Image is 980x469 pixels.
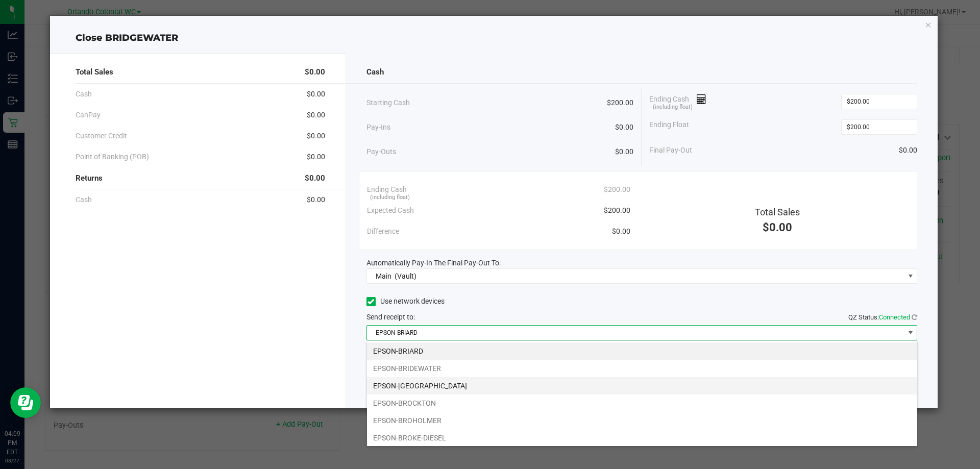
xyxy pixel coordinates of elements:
div: Returns [76,167,325,189]
li: EPSON-[GEOGRAPHIC_DATA] [367,377,917,394]
span: Ending Cash [649,94,706,109]
span: Main [376,272,391,280]
span: $0.00 [763,221,792,234]
span: $0.00 [615,146,633,157]
li: EPSON-BROCKTON [367,394,917,412]
span: Pay-Ins [366,122,390,133]
li: EPSON-BROKE-DIESEL [367,429,917,447]
span: $200.00 [604,184,630,195]
div: Close BRIDGEWATER [50,31,938,45]
li: EPSON-BRIARD [367,342,917,360]
span: $0.00 [612,226,630,237]
span: Cash [76,194,92,205]
span: (including float) [653,103,693,112]
span: Ending Cash [367,184,407,195]
span: Cash [76,89,92,100]
span: Difference [367,226,399,237]
span: (including float) [370,193,410,202]
span: CanPay [76,110,101,120]
span: $0.00 [307,89,325,100]
span: (Vault) [395,272,416,280]
span: $0.00 [307,131,325,141]
span: Total Sales [755,207,800,217]
span: $0.00 [307,194,325,205]
span: Point of Banking (POB) [76,152,149,162]
span: Automatically Pay-In The Final Pay-Out To: [366,259,501,267]
span: Send receipt to: [366,313,415,321]
li: EPSON-BROHOLMER [367,412,917,429]
span: Connected [879,313,910,321]
span: $200.00 [604,205,630,216]
span: Cash [366,66,384,78]
span: Final Pay-Out [649,145,692,156]
span: $0.00 [305,172,325,184]
span: Pay-Outs [366,146,396,157]
span: Total Sales [76,66,113,78]
span: Expected Cash [367,205,414,216]
span: $0.00 [307,152,325,162]
span: Customer Credit [76,131,127,141]
span: EPSON-BRIARD [367,326,904,340]
label: Use network devices [366,296,445,307]
span: Starting Cash [366,97,410,108]
span: $0.00 [899,145,917,156]
span: $0.00 [615,122,633,133]
span: $0.00 [305,66,325,78]
span: $0.00 [307,110,325,120]
span: QZ Status: [848,313,917,321]
iframe: Resource center [10,387,41,418]
span: Ending Float [649,119,689,135]
li: EPSON-BRIDEWATER [367,360,917,377]
span: $200.00 [607,97,633,108]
